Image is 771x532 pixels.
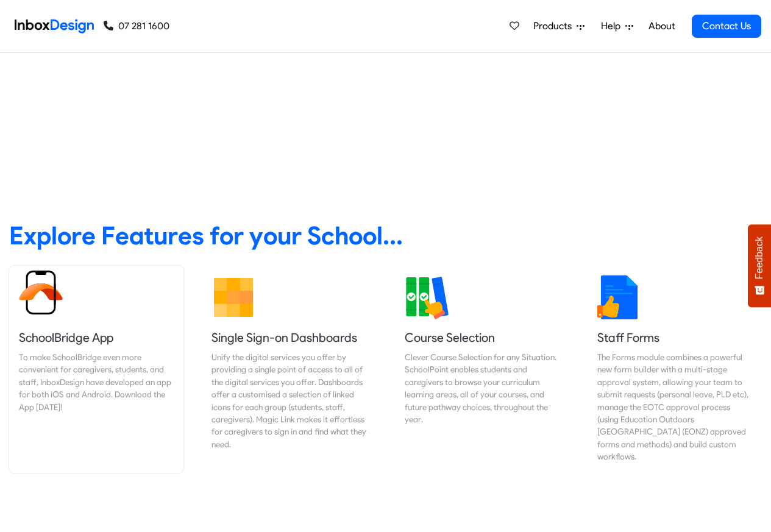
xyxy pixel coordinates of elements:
[645,14,678,38] a: About
[588,266,762,473] a: Staff Forms The Forms module combines a powerful new form builder with a multi-stage approval sys...
[692,15,761,38] a: Contact Us
[211,275,255,319] img: 2022_01_13_icon_grid.svg
[405,275,449,319] img: 2022_01_13_icon_course_selection.svg
[104,19,169,34] a: 07 281 1600
[748,224,771,307] button: Feedback - Show survey
[528,14,589,38] a: Products
[19,351,174,413] div: To make SchoolBridge even more convenient for caregivers, students, and staff, InboxDesign have d...
[9,220,762,251] heading: Explore Features for your School...
[405,329,560,346] h5: Course Selection
[533,19,577,34] span: Products
[19,271,63,314] img: 2022_01_13_icon_sb_app.svg
[597,351,752,463] div: The Forms module combines a powerful new form builder with a multi-stage approval system, allowin...
[9,266,183,473] a: SchoolBridge App To make SchoolBridge even more convenient for caregivers, students, and staff, I...
[597,329,752,346] h5: Staff Forms
[211,351,366,450] div: Unify the digital services you offer by providing a single point of access to all of the digital ...
[596,14,638,38] a: Help
[601,19,625,34] span: Help
[405,351,560,425] div: Clever Course Selection for any Situation. SchoolPoint enables students and caregivers to browse ...
[211,329,366,346] h5: Single Sign-on Dashboards
[597,275,641,319] img: 2022_01_13_icon_thumbsup.svg
[754,236,765,279] span: Feedback
[395,266,569,473] a: Course Selection Clever Course Selection for any Situation. SchoolPoint enables students and care...
[202,266,376,473] a: Single Sign-on Dashboards Unify the digital services you offer by providing a single point of acc...
[19,329,174,346] h5: SchoolBridge App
